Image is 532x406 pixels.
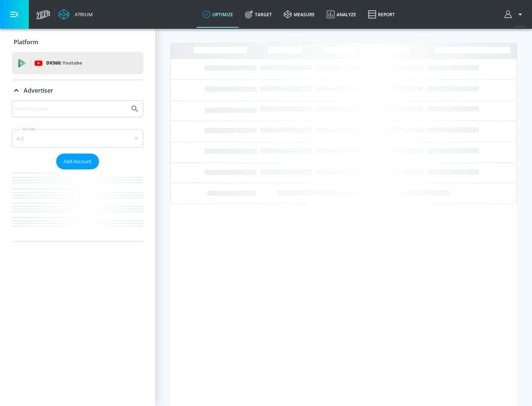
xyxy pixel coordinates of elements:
div: Advertiser [12,80,143,101]
a: Atrium [58,9,93,20]
nav: list of Advertiser [12,169,143,241]
p: Advertiser [24,86,53,94]
a: Target [239,1,278,28]
a: Report [362,1,401,28]
a: Analyze [321,1,362,28]
span: Add Account [64,157,92,166]
div: A-Z [12,129,143,148]
button: Add Account [56,154,99,169]
a: measure [278,1,321,28]
label: Sort By [21,127,37,131]
span: v 4.25.4 [514,24,525,28]
p: Platform [14,38,38,46]
div: Advertiser [12,100,143,241]
p: Youtube [62,59,82,67]
div: DV360: Youtube [12,52,143,74]
div: Platform [12,32,143,52]
a: optimize [197,1,239,28]
input: Search by name [15,104,127,114]
div: Atrium [72,11,93,18]
p: DV360: [46,59,82,67]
